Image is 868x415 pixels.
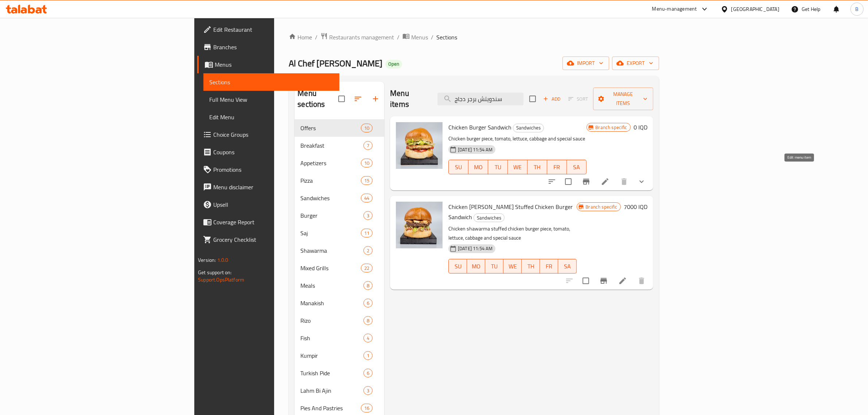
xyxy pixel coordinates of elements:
span: SA [570,162,584,172]
span: Branch specific [593,124,630,131]
div: items [363,246,373,255]
div: Breakfast [300,141,363,150]
a: Edit Menu [203,108,339,126]
button: Add section [367,90,384,108]
div: Fish [300,334,363,342]
p: Chicken shawarma stuffed chicken burger piece, tomato, lettuce, cabbage and special sauce [448,224,576,243]
div: Rizo [300,316,363,325]
span: Menus [215,60,334,69]
span: 10 [361,160,372,167]
span: MO [470,261,482,272]
button: MO [467,259,485,274]
span: 3 [364,212,372,219]
span: Sections [436,33,457,42]
span: 10 [361,125,372,132]
a: Support.OpsPlatform [198,275,244,284]
span: 1.0.0 [217,255,229,265]
div: items [361,176,373,185]
div: Breakfast7 [295,137,384,154]
a: Menus [402,32,428,42]
a: Grocery Checklist [197,231,339,248]
span: SA [561,261,573,272]
div: Lahm Bi Ajin3 [295,382,384,399]
div: items [361,194,373,202]
div: Offers [300,124,361,132]
div: items [363,386,373,395]
a: Menus [197,56,339,73]
span: Burger [300,211,363,220]
div: Menu-management [652,5,697,13]
span: Manakish [300,299,363,307]
div: Pizza15 [295,172,384,189]
span: 44 [361,195,372,202]
div: Turkish Pide [300,369,363,377]
span: Restaurants management [329,33,394,42]
span: 22 [361,265,372,272]
span: TU [488,261,501,272]
a: Restaurants management [320,32,394,42]
div: Pizza [300,176,361,185]
button: WE [503,259,522,274]
nav: breadcrumb [289,32,659,42]
a: Choice Groups [197,126,339,143]
div: Mixed Grills [300,264,361,272]
button: SU [448,259,467,274]
div: items [361,229,373,237]
div: items [363,316,373,325]
span: Promotions [213,165,334,174]
span: Branches [213,43,334,51]
button: TU [488,160,508,174]
button: export [612,57,659,70]
button: FR [540,259,558,274]
button: MO [468,160,488,174]
span: Lahm Bi Ajin [300,386,363,395]
span: 15 [361,177,372,184]
button: show more [633,173,650,190]
button: TU [485,259,503,274]
li: / [431,33,433,42]
div: items [361,404,373,412]
div: Pies And Pastries [300,404,361,412]
span: Select all sections [334,91,349,106]
span: 6 [364,370,372,377]
span: TU [491,162,505,172]
button: Manage items [593,88,653,110]
span: Version: [198,255,216,265]
span: WE [506,261,519,272]
span: Saj [300,229,361,237]
span: TH [525,261,537,272]
div: items [361,264,373,272]
a: Sections [203,73,339,91]
div: Open [385,60,402,69]
h6: 0 IQD [634,122,647,132]
span: 3 [364,387,372,394]
span: B [855,5,859,13]
span: Sandwiches [513,124,544,132]
div: Mixed Grills22 [295,259,384,277]
span: FR [543,261,555,272]
a: Upsell [197,196,339,213]
img: Chicken Gus Stuffed Chicken Burger Sandwich [396,202,443,248]
button: import [563,57,609,70]
span: 7 [364,142,372,149]
div: Saj11 [295,224,384,242]
span: Kumpir [300,351,363,360]
input: search [437,93,523,105]
div: Shawarma [300,246,363,255]
li: / [397,33,400,42]
div: Rizo8 [295,312,384,329]
span: Select to update [578,273,593,288]
span: 11 [361,230,372,237]
span: Sandwiches [300,194,361,202]
h2: Menu items [390,88,428,110]
span: Coupons [213,148,334,156]
button: WE [508,160,528,174]
button: Add [540,93,564,105]
div: Sandwiches [513,124,544,132]
span: FR [550,162,564,172]
span: 8 [364,282,372,289]
a: Edit Restaurant [197,21,339,38]
span: Branch specific [583,203,620,210]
